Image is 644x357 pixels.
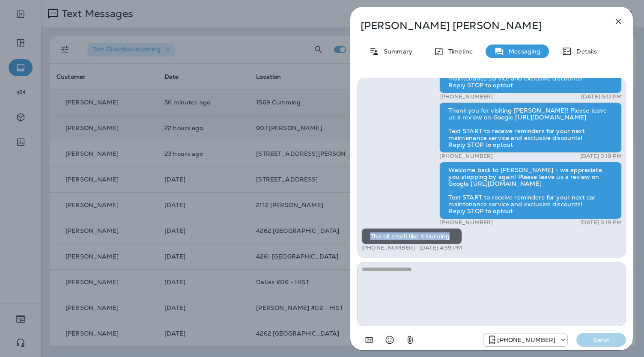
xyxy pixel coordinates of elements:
[379,48,412,55] p: Summary
[444,48,473,55] p: Timeline
[361,244,415,251] p: [PHONE_NUMBER]
[439,219,493,226] p: [PHONE_NUMBER]
[580,219,622,226] p: [DATE] 3:19 PM
[361,228,462,244] div: The oil smell like it burning
[497,336,555,343] p: [PHONE_NUMBER]
[439,162,622,219] div: Welcome back to [PERSON_NAME] - we appreciate you stopping by again! Please leave us a review on ...
[361,331,378,348] button: Add in a premade template
[439,102,622,153] div: Thank you for visiting [PERSON_NAME]! Please leave us a review on Google [URL][DOMAIN_NAME] Text ...
[581,93,622,100] p: [DATE] 5:17 PM
[361,20,594,32] p: [PERSON_NAME] [PERSON_NAME]
[419,244,462,251] p: [DATE] 4:59 PM
[483,335,567,345] div: +1 (470) 480-0229
[504,48,540,55] p: Messaging
[439,93,493,100] p: [PHONE_NUMBER]
[572,48,597,55] p: Details
[381,331,398,348] button: Select an emoji
[580,153,622,160] p: [DATE] 3:19 PM
[439,153,493,160] p: [PHONE_NUMBER]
